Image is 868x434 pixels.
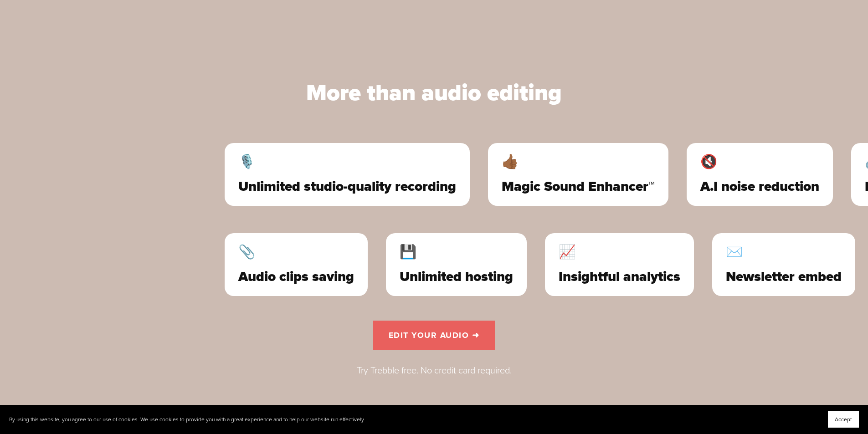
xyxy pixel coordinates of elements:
span: Newsletter embed [723,271,839,282]
span: 📈 [556,247,678,258]
span: 👍🏾 [499,157,652,168]
span: 🎙️ [236,157,454,168]
button: Accept [828,411,859,428]
span: Audio clips saving [236,271,351,282]
p: By using this website, you agree to our use of cookies. We use cookies to provide you with a grea... [9,416,365,423]
span: 💾 [397,247,510,258]
span: A.I noise reduction [698,181,817,192]
span: 🔇 [698,157,817,168]
a: EDIT YOUR AUDIO ➜ [373,321,495,350]
span: ✉️ [723,247,839,258]
p: Try Trebble free. No credit card required. [216,365,653,377]
span: More than audio editing [306,79,562,107]
span: 📎 [236,247,351,258]
span: Magic Sound Enhancer™ [499,181,652,192]
span: Insightful analytics [556,271,678,282]
span: Unlimited studio-quality recording [236,181,454,192]
span: Unlimited hosting [397,271,510,282]
span: Accept [835,416,852,423]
